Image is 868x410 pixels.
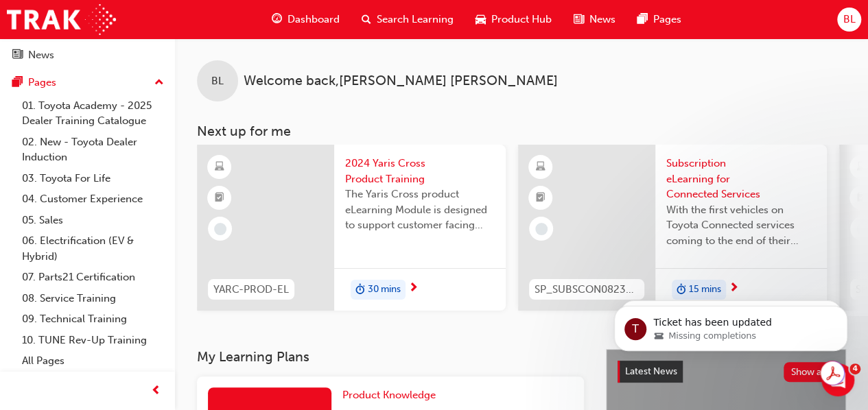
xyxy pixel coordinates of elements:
span: Welcome back , [PERSON_NAME] [PERSON_NAME] [244,73,558,89]
span: BL [843,12,855,27]
span: With the first vehicles on Toyota Connected services coming to the end of their complimentary per... [666,202,816,249]
span: news-icon [574,11,584,28]
button: Pages [5,70,169,95]
span: Product Hub [491,12,552,27]
span: Search Learning [377,12,454,27]
span: Dashboard [288,12,340,27]
span: duration-icon [355,281,365,299]
a: YARC-PROD-EL2024 Yaris Cross Product TrainingThe Yaris Cross product eLearning Module is designed... [197,145,506,311]
a: News [5,43,169,68]
a: 09. Technical Training [16,309,169,330]
span: up-icon [154,74,164,92]
a: 07. Parts21 Certification [16,267,169,288]
span: guage-icon [272,11,282,28]
a: car-iconProduct Hub [465,5,563,34]
span: learningRecordVerb_NONE-icon [535,223,548,235]
a: 05. Sales [16,210,169,231]
span: BL [211,73,224,89]
a: 08. Service Training [16,288,169,309]
a: Product Knowledge [342,387,441,403]
span: SP_SUBSCON0823_EL [535,282,639,298]
a: guage-iconDashboard [261,5,351,34]
span: booktick-icon [536,189,546,207]
span: learningResourceType_ELEARNING-icon [536,158,546,176]
a: SP_SUBSCON0823_ELSubscription eLearning for Connected ServicesWith the first vehicles on Toyota C... [518,145,827,311]
span: The Yaris Cross product eLearning Module is designed to support customer facing sales staff with ... [345,186,495,233]
span: booktick-icon [215,189,224,207]
a: 04. Customer Experience [16,189,169,210]
span: News [589,12,615,27]
span: prev-icon [151,383,161,400]
span: Pages [653,12,681,27]
a: pages-iconPages [626,5,692,34]
a: All Pages [16,350,169,372]
span: car-icon [476,11,486,28]
span: Product Knowledge [342,389,436,401]
span: learningResourceType_ELEARNING-icon [215,158,224,176]
span: search-icon [362,11,371,28]
a: search-iconSearch Learning [351,5,465,34]
span: 30 mins [368,282,401,298]
iframe: Intercom notifications message [594,277,868,373]
span: next-icon [408,282,419,295]
a: 06. Electrification (EV & Hybrid) [16,230,169,267]
div: News [28,47,54,63]
button: BL [837,8,861,32]
span: 2024 Yaris Cross Product Training [345,156,495,186]
span: learningResourceType_ELEARNING-icon [857,158,867,176]
h3: Next up for me [175,123,868,139]
a: 02. New - Toyota Dealer Induction [16,132,169,168]
div: Pages [28,75,56,91]
span: Subscription eLearning for Connected Services [666,156,816,202]
span: pages-icon [637,11,648,28]
img: Trak [7,4,116,35]
a: 01. Toyota Academy - 2025 Dealer Training Catalogue [16,95,169,132]
a: 03. Toyota For Life [16,168,169,189]
h3: My Learning Plans [197,349,584,365]
span: news-icon [12,49,23,62]
a: news-iconNews [563,5,626,34]
span: booktick-icon [857,189,867,207]
span: learningRecordVerb_NONE-icon [214,223,226,235]
span: YARC-PROD-EL [213,282,289,298]
a: 10. TUNE Rev-Up Training [16,330,169,351]
span: pages-icon [12,77,23,89]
